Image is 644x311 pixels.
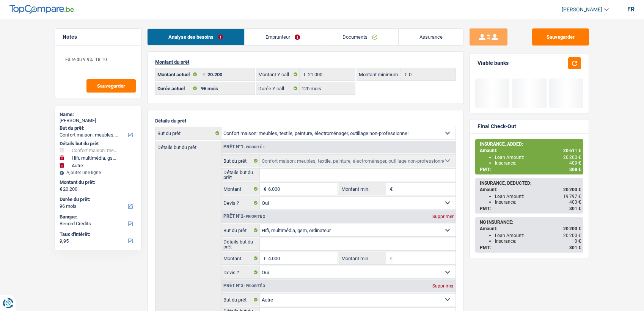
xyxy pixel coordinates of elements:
div: Final Check-Out [478,123,516,130]
span: [PERSON_NAME] [562,6,602,13]
div: Insurance: [495,160,581,166]
div: fr [627,6,635,13]
span: 20 200 € [563,226,581,231]
span: Sauvegarder [97,83,125,88]
label: Montant [221,183,260,195]
img: TopCompare Logo [9,5,74,14]
label: Durée du prêt: [60,196,135,203]
div: Amount: [480,226,581,231]
div: Prêt n°3 [221,283,267,288]
a: [PERSON_NAME] [556,3,609,16]
button: Sauvegarder [86,79,136,93]
span: 409 € [569,160,581,166]
div: PMT: [480,167,581,172]
div: Prêt n°1 [221,145,267,149]
a: Emprunteur [245,29,321,45]
div: Loan Amount: [495,155,581,160]
label: Banque: [60,214,135,220]
div: Amount: [480,148,581,153]
label: Montant Y call [256,68,300,80]
span: € [386,183,394,195]
label: Montant min. [339,252,386,264]
span: 20 200 € [563,187,581,192]
span: - Priorité 2 [243,214,265,218]
p: Détails du prêt [155,118,456,124]
label: But du prêt [221,294,260,306]
div: Détails but du prêt [60,141,137,147]
h5: Notes [63,34,134,40]
label: Montant [221,252,260,264]
div: PMT: [480,245,581,250]
div: NO INSURANCE: [480,220,581,225]
span: 20 200 € [563,155,581,160]
div: Supprimer [430,284,456,288]
a: Analyse des besoins [148,29,244,45]
label: Durée actuel [156,82,199,94]
span: € [386,252,394,264]
label: Montant min. [339,183,386,195]
label: But du prêt [221,155,260,167]
span: 403 € [569,199,581,205]
label: Montant minimum [357,68,401,80]
div: Viable banks [478,60,509,66]
label: Devis ? [221,197,260,209]
label: Détails but du prêt [221,238,260,250]
span: 301 € [569,245,581,250]
span: € [199,68,207,80]
label: Montant du prêt: [60,179,135,185]
div: INSURANCE, ADDED: [480,141,581,147]
span: - Priorité 1 [243,145,265,149]
label: But du prêt: [60,125,135,131]
span: - Priorité 3 [243,284,265,288]
div: Loan Amount: [495,194,581,199]
span: 19 797 € [563,194,581,199]
label: Devis ? [221,266,260,278]
p: Montant du prêt [155,59,456,65]
span: 20 611 € [563,148,581,153]
div: Amount: [480,187,581,192]
div: Name: [60,112,137,118]
div: PMT: [480,206,581,211]
label: Durée Y call [256,82,300,94]
div: INSURANCE, DEDUCTED: [480,181,581,186]
span: € [300,68,308,80]
span: € [260,183,268,195]
div: Prêt n°2 [221,214,267,219]
div: Insurance: [495,199,581,205]
span: 301 € [569,206,581,211]
span: 20 200 € [563,233,581,238]
a: Documents [321,29,398,45]
a: Assurance [399,29,464,45]
div: Loan Amount: [495,233,581,238]
div: [PERSON_NAME] [60,118,137,124]
div: Ajouter une ligne [60,170,137,175]
label: Taux d'intérêt: [60,231,135,237]
label: But du prêt [156,127,221,139]
button: Sauvegarder [532,28,589,46]
label: But du prêt [221,224,260,236]
span: € [401,68,409,80]
label: Montant actuel [156,68,199,80]
div: Insurance: [495,239,581,244]
span: 0 € [575,239,581,244]
span: € [260,252,268,264]
label: Détails but du prêt [221,169,260,181]
span: 308 € [569,167,581,172]
div: Supprimer [430,214,456,219]
span: € [60,186,62,192]
label: Détails but du prêt [156,141,221,150]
